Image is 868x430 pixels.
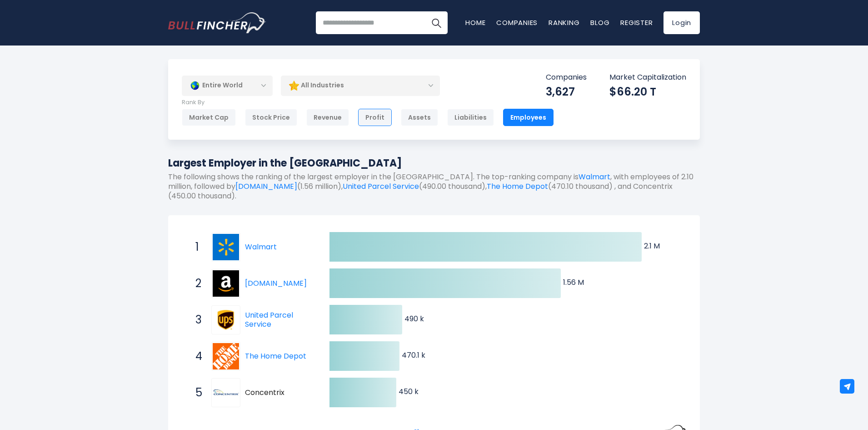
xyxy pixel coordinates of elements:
[609,73,686,82] p: Market Capitalization
[425,11,448,34] button: Search
[609,85,686,99] div: $66.20 T
[182,99,554,106] p: Rank By
[213,343,239,369] img: The Home Depot
[211,233,245,262] a: Walmart
[213,307,239,333] img: United Parcel Service
[496,18,538,27] a: Companies
[191,276,200,291] span: 2
[182,75,273,96] div: Entire World
[306,109,349,126] div: Revenue
[546,85,587,99] div: 3,627
[402,350,425,360] text: 470.1 k
[211,269,245,298] a: Amazon.com
[281,75,440,96] div: All Industries
[358,109,392,126] div: Profit
[245,242,277,252] a: Walmart
[211,342,245,371] a: The Home Depot
[168,172,700,201] p: The following shows the ranking of the largest employer in the [GEOGRAPHIC_DATA]. The top-ranking...
[245,351,306,361] a: The Home Depot
[191,385,200,400] span: 5
[235,181,297,192] a: [DOMAIN_NAME]
[503,109,554,126] div: Employees
[213,379,239,406] img: Concentrix
[245,109,297,126] div: Stock Price
[191,312,200,328] span: 3
[168,12,266,33] img: Bullfincher logo
[487,181,548,192] a: The Home Depot
[191,349,200,364] span: 4
[579,172,610,182] a: Walmart
[213,234,239,260] img: Walmart
[620,18,653,27] a: Register
[245,310,293,330] a: United Parcel Service
[399,386,419,397] text: 450 k
[546,73,587,82] p: Companies
[465,18,485,27] a: Home
[644,241,660,251] text: 2.1 M
[404,314,424,324] text: 490 k
[213,270,239,297] img: Amazon.com
[563,277,584,288] text: 1.56 M
[191,239,200,255] span: 1
[590,18,609,27] a: Blog
[211,305,245,334] a: United Parcel Service
[182,109,236,126] div: Market Cap
[168,12,266,33] a: Go to homepage
[549,18,579,27] a: Ranking
[401,109,438,126] div: Assets
[245,278,307,288] a: [DOMAIN_NAME]
[245,388,314,398] span: Concentrix
[168,156,700,171] h1: Largest Employer in the [GEOGRAPHIC_DATA]
[663,11,700,34] a: Login
[447,109,494,126] div: Liabilities
[343,181,419,192] a: United Parcel Service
